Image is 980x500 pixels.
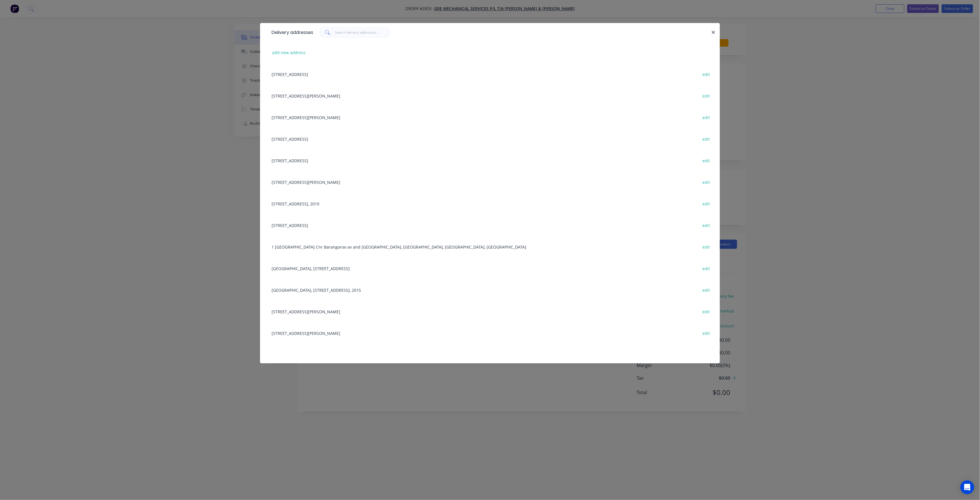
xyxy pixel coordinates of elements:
div: [GEOGRAPHIC_DATA], [STREET_ADDRESS] [269,257,711,279]
div: [GEOGRAPHIC_DATA], [STREET_ADDRESS], 2015 [269,279,711,301]
div: [STREET_ADDRESS][PERSON_NAME] [269,85,711,106]
button: add new address [269,49,309,56]
button: edit [700,113,713,121]
button: edit [700,329,713,337]
div: Delivery addresses [269,23,313,42]
div: [STREET_ADDRESS] [269,150,711,171]
div: Open Intercom Messenger [960,480,974,494]
div: [STREET_ADDRESS], 2010 [269,193,711,214]
button: edit [700,286,713,294]
div: [STREET_ADDRESS] [269,63,711,85]
div: [STREET_ADDRESS][PERSON_NAME] [269,106,711,128]
button: edit [700,308,713,315]
input: Search delivery addresses... [335,27,391,38]
div: [STREET_ADDRESS] [269,128,711,150]
button: edit [700,157,713,164]
button: edit [700,264,713,272]
button: edit [700,92,713,100]
div: [STREET_ADDRESS][PERSON_NAME] [269,171,711,193]
div: [STREET_ADDRESS] [269,214,711,236]
button: edit [700,70,713,78]
div: 1 [GEOGRAPHIC_DATA] Cnr Barangaroo av and [GEOGRAPHIC_DATA], [GEOGRAPHIC_DATA], [GEOGRAPHIC_DATA]... [269,236,711,257]
div: [STREET_ADDRESS][PERSON_NAME] [269,301,711,322]
button: edit [700,243,713,251]
button: edit [700,178,713,186]
button: edit [700,135,713,143]
button: edit [700,200,713,207]
button: edit [700,221,713,229]
div: [STREET_ADDRESS][PERSON_NAME] [269,322,711,344]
